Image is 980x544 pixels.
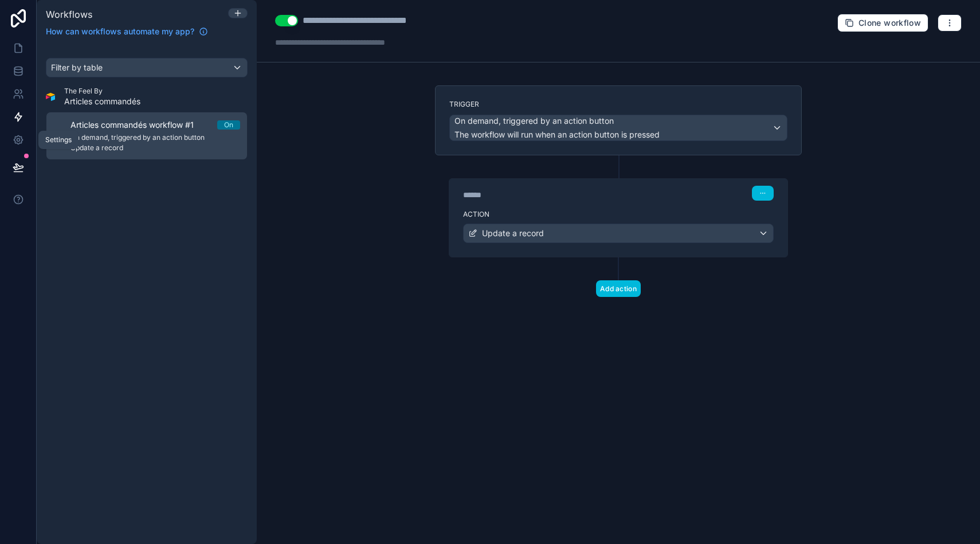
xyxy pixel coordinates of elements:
button: Add action [596,280,641,297]
label: Trigger [449,100,787,109]
label: Action [463,210,774,219]
button: Clone workflow [837,14,928,32]
span: Clone workflow [859,18,921,28]
button: Update a record [463,224,774,243]
span: The workflow will run when an action button is pressed [454,130,660,139]
span: How can workflows automate my app? [46,26,194,37]
a: How can workflows automate my app? [41,26,213,37]
span: Workflows [46,9,92,20]
div: Settings [45,135,72,144]
span: On demand, triggered by an action button [454,115,614,127]
button: On demand, triggered by an action buttonThe workflow will run when an action button is pressed [449,115,787,141]
span: Update a record [482,228,544,239]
